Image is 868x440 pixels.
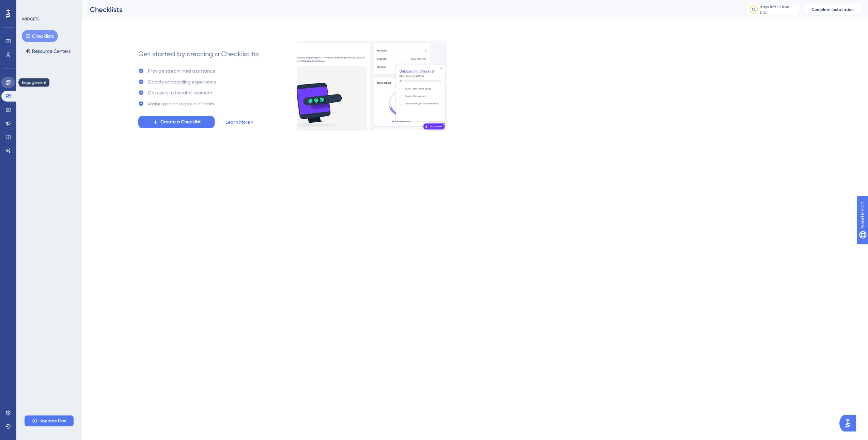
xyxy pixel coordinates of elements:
[22,45,75,57] button: Resource Centers
[160,118,201,126] span: Create a Checklist
[22,16,40,22] div: WIDGETS
[138,49,260,59] div: Get started by creating a Checklist to:
[148,78,216,86] div: Gamify onbaording experience
[25,415,74,426] button: Upgrade Plan
[148,67,215,75] div: Provide streamlined assistance
[811,7,854,12] span: Complete Installation
[752,7,756,12] div: 14
[22,30,58,42] button: Checklists
[148,89,212,97] div: Get users to the aha-moment
[40,418,66,424] span: Upgrade Plan
[138,116,215,128] button: Create a Checklist
[805,4,860,15] button: Complete Installation
[226,118,253,126] a: Learn More >
[90,5,728,14] div: Checklists
[839,413,860,434] iframe: UserGuiding AI Assistant Launcher
[148,100,214,108] div: Assign people a group of tasks
[16,2,43,10] span: Need Help?
[760,4,797,15] div: days left in free trial
[297,41,447,131] img: e28e67207451d1beac2d0b01ddd05b56.gif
